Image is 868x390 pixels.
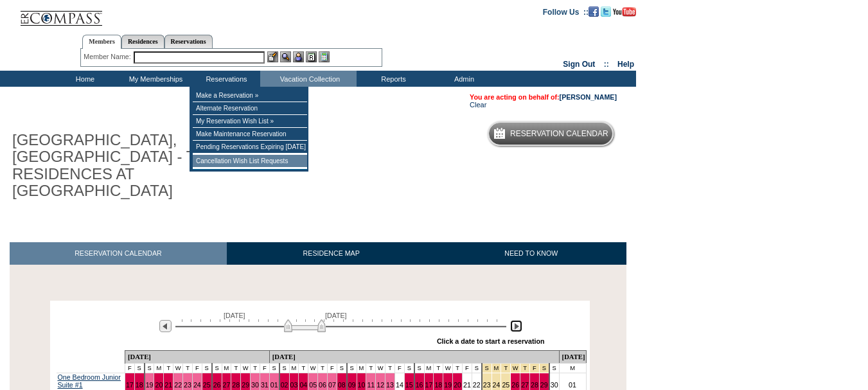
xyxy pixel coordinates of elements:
a: 29 [540,381,548,389]
a: 20 [155,381,163,389]
td: T [251,363,260,373]
a: 20 [454,381,461,389]
td: M [559,363,586,373]
a: 05 [309,381,317,389]
a: 15 [405,381,413,389]
a: 31 [261,381,269,389]
td: My Memberships [119,71,190,87]
td: Home [48,71,119,87]
td: T [453,363,463,373]
a: 24 [193,381,201,389]
td: Thanksgiving [530,363,540,373]
a: 21 [164,381,172,389]
a: 04 [299,381,307,389]
a: 09 [348,381,356,389]
td: T [299,363,308,373]
a: 17 [425,381,433,389]
a: 06 [319,381,326,389]
a: 14 [396,381,403,389]
img: Impersonate [293,51,304,62]
a: 30 [551,381,558,389]
td: T [183,363,193,373]
a: 28 [531,381,538,389]
td: Thanksgiving [520,363,530,373]
a: 25 [203,381,211,389]
a: 01 [270,381,278,389]
a: 17 [126,381,134,389]
a: Clear [470,101,486,109]
img: Subscribe to our YouTube Channel [613,7,636,17]
td: S [269,363,279,373]
td: Vacation Collection [260,71,357,87]
td: F [192,363,202,373]
td: Pending Reservations Expiring [DATE] [193,141,307,154]
td: T [318,363,328,373]
a: 19 [444,381,452,389]
a: Become our fan on Facebook [589,7,599,15]
img: Next [510,320,522,332]
td: W [376,363,385,373]
td: S [279,363,289,373]
td: F [260,363,269,373]
td: T [231,363,241,373]
a: [PERSON_NAME] [560,93,617,101]
a: RESERVATION CALENDAR [10,242,227,265]
td: S [212,363,222,373]
a: 18 [434,381,442,389]
td: Thanksgiving [492,363,501,373]
td: Thanksgiving [501,363,511,373]
a: 13 [386,381,394,389]
td: S [145,363,154,373]
td: W [173,363,183,373]
img: Become our fan on Facebook [589,6,599,17]
td: T [164,363,173,373]
td: Thanksgiving [539,363,549,373]
td: S [404,363,414,373]
img: b_edit.gif [267,51,278,62]
td: T [434,363,443,373]
a: 18 [136,381,143,389]
img: b_calculator.gif [319,51,330,62]
a: Sign Out [563,60,595,69]
td: Reports [357,71,427,87]
td: Admin [427,71,498,87]
td: [DATE] [269,350,559,363]
td: Make Maintenance Reservation [193,128,307,141]
a: 22 [473,381,481,389]
a: NEED TO KNOW [436,242,626,265]
td: Follow Us :: [543,6,589,17]
td: My Reservation Wish List » [193,115,307,128]
td: S [472,363,481,373]
div: Member Name: [84,51,133,62]
td: T [385,363,395,373]
span: You are acting on behalf of: [470,93,617,101]
td: S [134,363,144,373]
a: 27 [223,381,231,389]
td: W [241,363,251,373]
span: [DATE] [325,312,347,319]
a: 08 [338,381,346,389]
a: 01 [569,381,576,389]
td: Cancellation Wish List Requests [193,155,307,168]
td: W [443,363,453,373]
a: 26 [511,381,519,389]
img: View [280,51,291,62]
a: Members [82,35,121,49]
span: [DATE] [224,312,245,319]
td: T [366,363,376,373]
td: S [337,363,346,373]
a: Reservations [164,35,213,48]
a: Subscribe to our YouTube Channel [613,7,636,15]
td: M [154,363,164,373]
a: 07 [328,381,336,389]
td: M [289,363,299,373]
a: 03 [290,381,298,389]
td: Thanksgiving [511,363,520,373]
a: 02 [281,381,288,389]
a: 29 [242,381,249,389]
a: 21 [463,381,471,389]
a: 19 [146,381,154,389]
td: [DATE] [125,350,269,363]
td: M [222,363,231,373]
a: One Bedroom Junior Suite #1 [58,373,121,389]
